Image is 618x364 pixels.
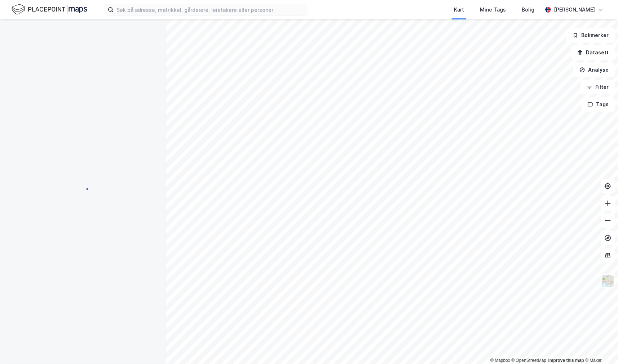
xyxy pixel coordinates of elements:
[490,358,510,363] a: Mapbox
[571,45,615,60] button: Datasett
[581,80,615,94] button: Filter
[12,3,87,16] img: logo.f888ab2527a4732fd821a326f86c7f29.svg
[601,274,615,288] img: Z
[582,329,618,364] iframe: Chat Widget
[454,5,464,14] div: Kart
[522,5,534,14] div: Bolig
[566,28,615,42] button: Bokmerker
[582,329,618,364] div: Kontrollprogram for chat
[554,5,595,14] div: [PERSON_NAME]
[480,5,506,14] div: Mine Tags
[548,358,584,363] a: Improve this map
[77,182,89,193] img: spinner.a6d8c91a73a9ac5275cf975e30b51cfb.svg
[512,358,547,363] a: OpenStreetMap
[114,4,306,15] input: Søk på adresse, matrikkel, gårdeiere, leietakere eller personer
[582,97,615,112] button: Tags
[573,63,615,77] button: Analyse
